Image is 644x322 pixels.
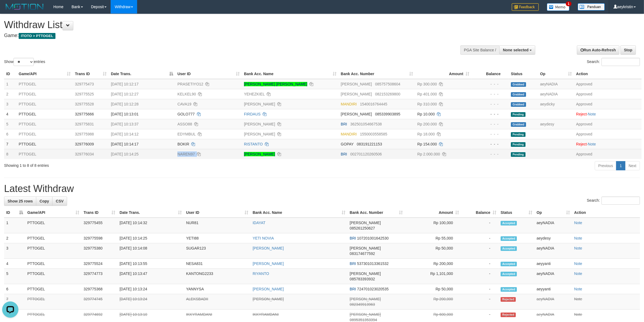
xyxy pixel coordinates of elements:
[253,261,284,266] a: [PERSON_NAME]
[52,197,67,206] a: CSV
[177,102,191,106] span: CAVA19
[8,199,33,203] span: Show 25 rows
[117,259,184,269] td: [DATE] 10:13:55
[16,99,73,109] td: PTTOGEL
[25,208,81,218] th: Game/API: activate to sort column ascending
[75,112,94,116] span: 329775666
[461,233,498,243] td: -
[460,45,499,55] div: PGA Site Balance /
[574,129,642,139] td: Approved
[177,122,192,126] span: ASSO88
[81,294,117,310] td: 329774745
[471,69,509,79] th: Balance
[534,259,572,269] td: aeyyanti
[75,82,94,86] span: 329775473
[578,3,605,11] img: panduan.png
[16,119,73,129] td: PTTOGEL
[461,259,498,269] td: -
[348,208,405,218] th: Bank Acc. Number: activate to sort column ascending
[253,287,284,291] a: [PERSON_NAME]
[184,243,250,259] td: SUGAR123
[405,259,461,269] td: Rp 200,000
[111,132,138,136] span: [DATE] 10:14:12
[244,82,307,86] a: [PERSON_NAME] [PERSON_NAME]
[350,318,377,322] span: Copy 0895351353394 to clipboard
[253,271,269,276] a: RIYANTO
[16,139,73,149] td: PTTOGEL
[341,142,354,146] span: GOPAY
[25,269,81,284] td: PTTOGEL
[538,79,574,89] td: aeyNADIA
[501,297,516,302] span: Rejected
[538,89,574,99] td: aeyNADIA
[534,284,572,294] td: aeyyanti
[538,99,574,109] td: aeydicky
[350,251,375,256] span: Copy 083174677592 to clipboard
[474,121,507,127] div: - - -
[574,287,582,291] a: Note
[474,111,507,117] div: - - -
[56,199,64,203] span: CSV
[461,208,498,218] th: Balance: activate to sort column ascending
[4,183,640,194] h1: Latest Withdraw
[350,246,381,250] span: [PERSON_NAME]
[244,132,275,136] a: [PERSON_NAME]
[357,236,389,240] span: Copy 107201001642530 to clipboard
[244,152,275,156] a: [PERSON_NAME]
[501,246,517,251] span: Accepted
[117,218,184,233] td: [DATE] 10:14:32
[588,112,596,116] a: Note
[117,269,184,284] td: [DATE] 10:13:47
[509,69,538,79] th: Status
[405,294,461,310] td: Rp 200,000
[498,208,534,218] th: Status: activate to sort column ascending
[109,69,175,79] th: Date Trans.: activate to sort column descending
[405,233,461,243] td: Rp 55,000
[25,259,81,269] td: PTTOGEL
[350,261,356,266] span: BRI
[357,142,382,146] span: Copy 083191221153 to clipboard
[16,129,73,139] td: PTTOGEL
[4,284,25,294] td: 6
[417,132,435,136] span: Rp 18.000
[341,102,357,106] span: MANDIRI
[350,226,375,230] span: Copy 085261250627 to clipboard
[375,92,400,96] span: Copy 082153269800 to clipboard
[625,161,640,170] a: Next
[417,92,437,96] span: Rp 401.000
[4,197,36,206] a: Show 25 rows
[16,149,73,159] td: PTTOGEL
[4,218,25,233] td: 1
[350,287,356,291] span: BRI
[341,122,347,126] span: BRI
[574,271,582,276] a: Note
[16,89,73,99] td: PTTOGEL
[39,199,49,203] span: Copy
[25,243,81,259] td: PTTOGEL
[111,112,138,116] span: [DATE] 10:13:01
[341,92,372,96] span: [PERSON_NAME]
[574,149,642,159] td: Approved
[499,45,535,55] button: None selected
[81,269,117,284] td: 329774773
[111,102,138,106] span: [DATE] 10:12:28
[417,112,435,116] span: Rp 10.000
[244,102,275,106] a: [PERSON_NAME]
[253,312,279,317] a: IKKYRAMDANI
[25,233,81,243] td: PTTOGEL
[512,3,539,11] img: Feedback.jpg
[574,221,582,225] a: Note
[4,139,16,149] td: 7
[461,243,498,259] td: -
[14,58,34,66] select: Showentries
[4,89,16,99] td: 2
[253,246,284,250] a: [PERSON_NAME]
[574,246,582,250] a: Note
[538,69,574,79] th: Op: activate to sort column ascending
[175,69,242,79] th: User ID: activate to sort column ascending
[417,142,437,146] span: Rp 154.000
[19,33,55,39] span: ITOTO > PTTOGEL
[405,218,461,233] td: Rp 100,000
[375,82,400,86] span: Copy 085757508604 to clipboard
[75,122,94,126] span: 329775831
